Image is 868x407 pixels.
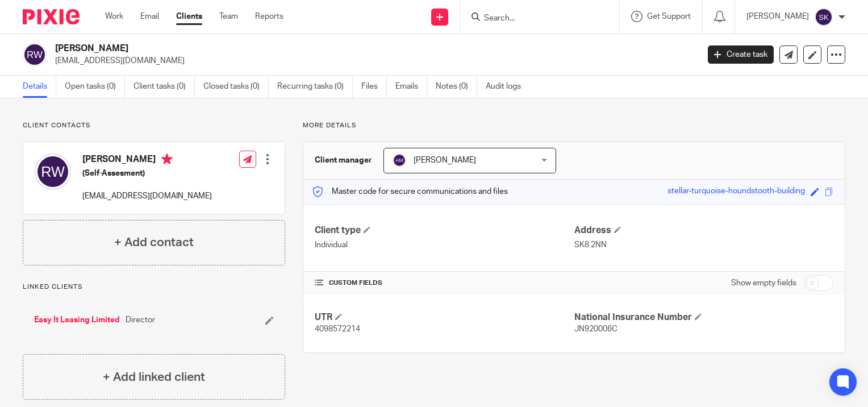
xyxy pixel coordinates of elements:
p: Linked clients [23,283,285,292]
p: [EMAIL_ADDRESS][DOMAIN_NAME] [55,55,691,67]
h4: Client type [315,225,574,236]
a: Files [361,76,387,98]
h4: [PERSON_NAME] [82,153,212,168]
a: Open tasks (0) [65,76,125,98]
span: Get Support [647,13,691,20]
img: svg%3E [23,43,47,67]
a: Details [23,76,56,98]
span: 4098572214 [315,325,360,333]
a: Client tasks (0) [133,76,195,98]
span: [PERSON_NAME] [414,156,476,164]
h3: Client manager [315,155,372,166]
p: More details [303,121,845,130]
h4: Address [574,225,833,236]
p: SK8 2NN [574,239,833,251]
span: JN920006C [574,325,617,333]
a: Team [219,11,238,22]
p: Master code for secure communications and files [312,186,508,197]
h5: (Self-Assesment) [82,168,212,179]
p: Client contacts [23,121,285,130]
h4: National Insurance Number [574,312,833,323]
h4: UTR [315,312,574,323]
a: Easy It Leasing Limited [34,314,120,326]
span: Director [126,314,155,326]
img: svg%3E [35,153,71,190]
i: Primary [161,153,173,165]
h2: [PERSON_NAME] [55,43,564,55]
h4: CUSTOM FIELDS [315,279,574,288]
p: Individual [315,239,574,251]
a: Reports [255,11,283,22]
a: Recurring tasks (0) [277,76,353,98]
a: Email [140,11,159,22]
a: Audit logs [486,76,529,98]
img: svg%3E [815,8,833,26]
a: Clients [176,11,202,22]
div: stellar-turquoise-houndstooth-building [667,185,805,198]
label: Show empty fields [731,277,796,289]
img: Pixie [23,9,80,24]
a: Closed tasks (0) [203,76,269,98]
img: svg%3E [393,153,406,167]
p: [PERSON_NAME] [746,11,809,22]
a: Emails [395,76,427,98]
a: Notes (0) [436,76,477,98]
a: Work [105,11,123,22]
h4: + Add linked client [103,368,205,386]
h4: + Add contact [114,234,194,251]
input: Search [483,14,585,24]
a: Create task [708,45,774,64]
p: [EMAIL_ADDRESS][DOMAIN_NAME] [82,190,212,202]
